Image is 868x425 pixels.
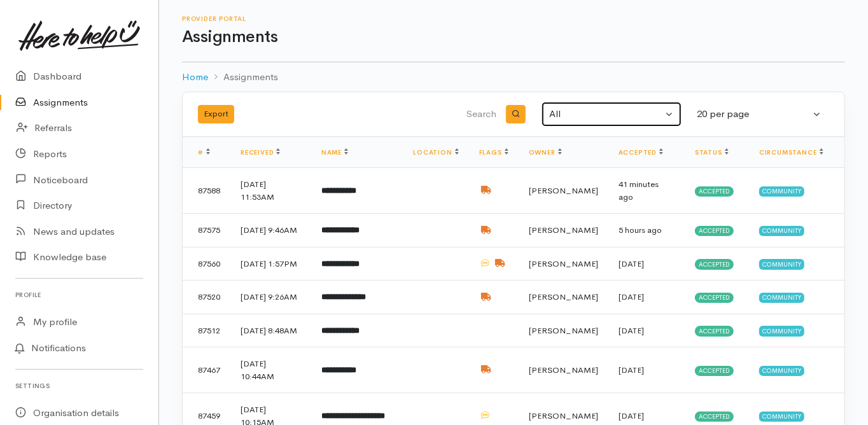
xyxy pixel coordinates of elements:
[759,326,804,336] span: Community
[619,258,644,269] time: [DATE]
[198,148,210,157] a: #
[689,102,829,127] button: 20 per page
[183,247,230,281] td: 87560
[479,148,508,157] a: Flags
[208,70,278,85] li: Assignments
[230,281,311,314] td: [DATE] 9:26AM
[529,291,598,302] span: [PERSON_NAME]
[759,412,804,422] span: Community
[182,70,208,85] a: Home
[529,225,598,235] span: [PERSON_NAME]
[695,186,734,197] span: Accepted
[529,365,598,375] span: [PERSON_NAME]
[695,148,729,157] a: Status
[183,314,230,347] td: 87512
[695,326,734,336] span: Accepted
[230,314,311,347] td: [DATE] 8:48AM
[529,258,598,269] span: [PERSON_NAME]
[542,102,682,127] button: All
[241,148,280,157] a: Received
[619,410,644,421] time: [DATE]
[695,412,734,422] span: Accepted
[230,214,311,247] td: [DATE] 9:46AM
[759,186,804,197] span: Community
[15,286,143,303] h6: Profile
[529,148,562,157] a: Owner
[619,325,644,336] time: [DATE]
[619,291,644,302] time: [DATE]
[695,366,734,376] span: Accepted
[370,99,499,130] input: Search
[549,107,662,122] div: All
[182,28,845,46] h1: Assignments
[695,226,734,236] span: Accepted
[182,15,845,22] h6: Provider Portal
[230,347,311,393] td: [DATE] 10:44AM
[695,293,734,303] span: Accepted
[759,366,804,376] span: Community
[413,148,458,157] a: Location
[759,226,804,236] span: Community
[183,281,230,314] td: 87520
[619,179,659,202] time: 41 minutes ago
[759,148,823,157] a: Circumstance
[321,148,348,157] a: Name
[759,293,804,303] span: Community
[759,259,804,269] span: Community
[198,105,234,123] button: Export
[697,107,810,122] div: 20 per page
[619,225,662,235] time: 5 hours ago
[619,148,663,157] a: Accepted
[15,377,143,394] h6: Settings
[183,168,230,214] td: 87588
[529,185,598,196] span: [PERSON_NAME]
[230,247,311,281] td: [DATE] 1:57PM
[183,347,230,393] td: 87467
[619,365,644,375] time: [DATE]
[182,62,845,92] nav: breadcrumb
[529,410,598,421] span: [PERSON_NAME]
[230,168,311,214] td: [DATE] 11:53AM
[183,214,230,247] td: 87575
[695,259,734,269] span: Accepted
[529,325,598,336] span: [PERSON_NAME]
